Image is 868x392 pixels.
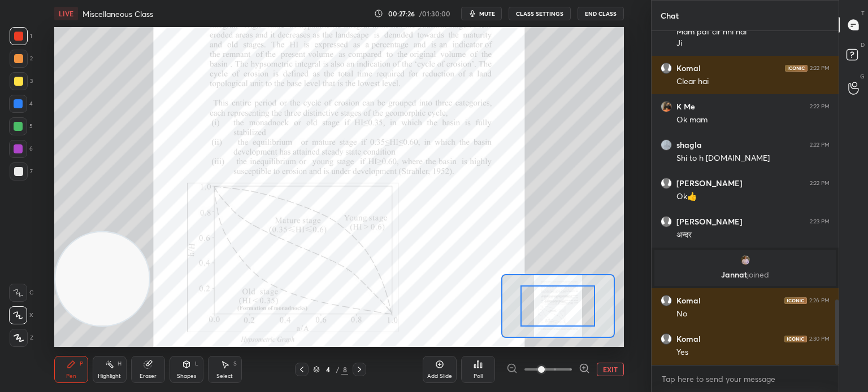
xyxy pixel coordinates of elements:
[661,63,672,74] img: default.png
[784,336,807,342] img: iconic-dark.1390631f.png
[10,162,33,180] div: 7
[785,65,808,72] img: iconic-dark.1390631f.png
[98,373,121,379] div: Highlight
[578,7,624,20] button: End Class
[810,65,830,72] div: 2:22 PM
[9,306,33,324] div: X
[195,361,198,367] div: L
[810,142,830,148] div: 2:22 PM
[661,101,672,112] img: a22db187792640bb98a13f5779a22c66.jpg
[676,63,701,73] h6: Komal
[809,297,830,304] div: 2:26 PM
[661,295,672,306] img: default.png
[10,50,33,68] div: 2
[140,373,157,379] div: Eraser
[9,117,33,135] div: 5
[66,373,76,379] div: Pen
[747,269,769,280] span: joined
[10,27,32,45] div: 1
[676,347,830,358] div: Yes
[661,178,672,189] img: default.png
[54,7,78,20] div: LIVE
[676,334,701,344] h6: Komal
[861,9,865,17] p: T
[676,217,743,227] h6: [PERSON_NAME]
[676,230,830,241] div: अन्दर
[810,180,830,187] div: 2:22 PM
[676,296,701,306] h6: Komal
[661,270,829,279] p: Jannat
[83,8,153,19] h4: Miscellaneous Class
[336,366,339,373] div: /
[676,38,830,49] div: Ji
[652,31,839,365] div: grid
[676,309,830,320] div: No
[676,76,830,87] div: Clear hai
[661,139,672,151] img: 70ec3681391440f2bb18d82d52f19a80.jpg
[509,7,571,20] button: CLASS SETTINGS
[740,254,751,266] img: e11c2828218d4cac9ce2e9ef0f925e6c.jpg
[474,373,483,379] div: Poll
[810,103,830,110] div: 2:22 PM
[676,140,702,150] h6: shagla
[861,41,865,49] p: D
[9,284,33,302] div: C
[427,373,452,379] div: Add Slide
[652,1,688,30] p: Chat
[597,363,624,376] button: EXIT
[80,361,83,367] div: P
[661,333,672,345] img: default.png
[479,10,495,17] span: mute
[676,153,830,164] div: Shi to h [DOMAIN_NAME]
[676,102,695,112] h6: K Me
[676,191,830,202] div: Ok👍
[10,72,33,90] div: 3
[676,178,743,188] h6: [PERSON_NAME]
[784,297,807,304] img: iconic-dark.1390631f.png
[118,361,121,367] div: H
[10,329,33,347] div: Z
[341,364,348,375] div: 8
[177,373,196,379] div: Shapes
[233,361,237,367] div: S
[322,366,333,373] div: 4
[216,373,233,379] div: Select
[810,218,830,225] div: 2:23 PM
[676,114,830,126] div: Ok mam
[860,72,865,81] p: G
[661,216,672,227] img: default.png
[461,7,502,20] button: mute
[9,140,33,158] div: 6
[676,27,830,38] div: Mam pdf clr nhi hai
[9,95,33,113] div: 4
[809,336,830,342] div: 2:30 PM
